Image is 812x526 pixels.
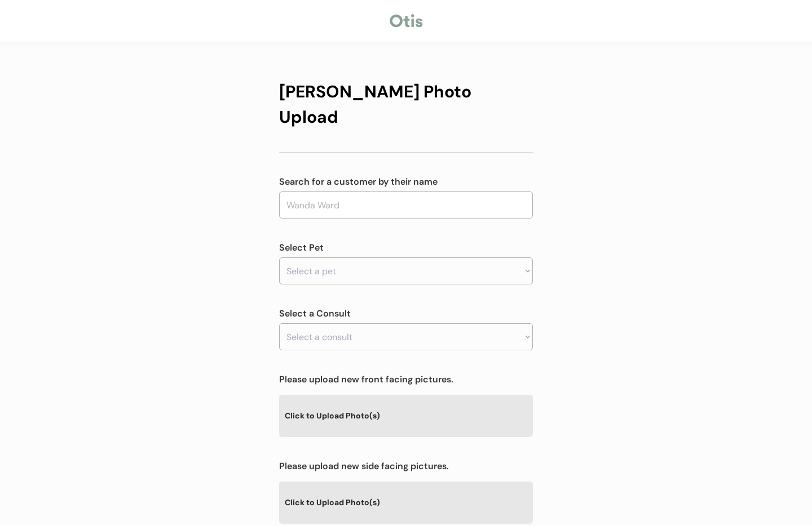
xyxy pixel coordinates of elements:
div: Select Pet [279,241,533,255]
input: Wanda Ward [279,191,533,219]
div: Click to Upload Photo(s) [279,482,533,523]
div: Select a Consult [279,307,533,320]
div: Search for a customer by their name [279,175,533,189]
div: Click to Upload Photo(s) [279,395,533,436]
div: Please upload new side facing pictures. [279,460,533,473]
div: [PERSON_NAME] Photo Upload [279,79,533,130]
div: Please upload new front facing pictures. [279,373,533,386]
